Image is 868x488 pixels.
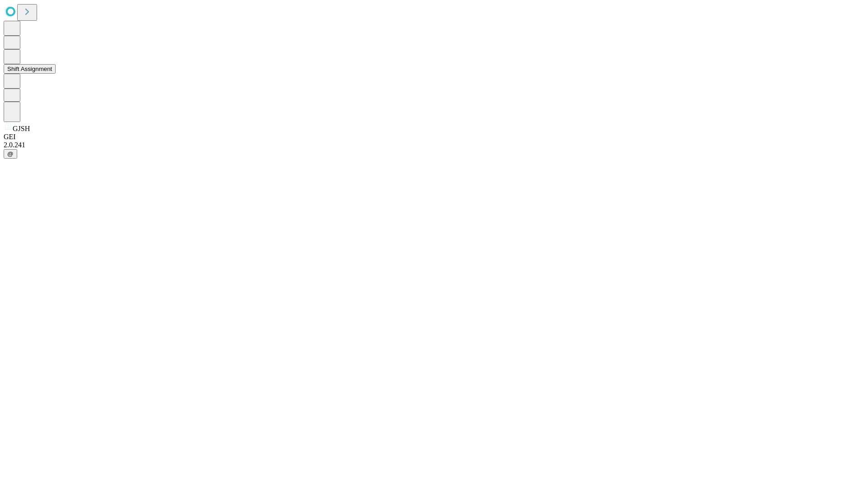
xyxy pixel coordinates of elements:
button: Shift Assignment [4,64,56,74]
span: @ [7,150,14,157]
div: GEI [4,133,864,141]
button: @ [4,149,17,159]
div: 2.0.241 [4,141,864,149]
span: GJSH [13,125,30,132]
